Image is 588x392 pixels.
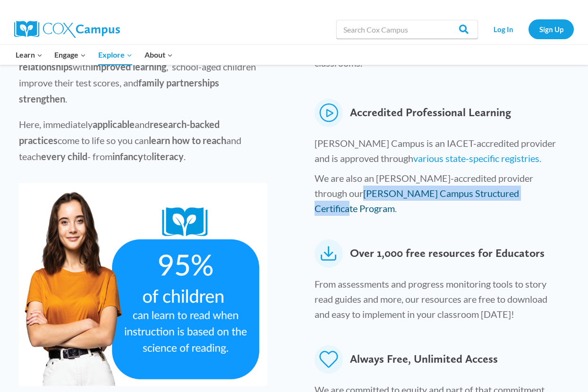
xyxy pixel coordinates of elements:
input: Search Cox Campus [336,20,478,39]
span: Here, immediately and come to life so you can and teach - from to . [19,119,241,162]
a: [PERSON_NAME] Campus Structured Certificate Program [315,187,519,214]
p: We are also an [PERSON_NAME]-accredited provider through our . [315,170,563,221]
span: Over 1,000 free resources for Educators [350,239,545,268]
img: Cox Campus [14,21,120,38]
button: Child menu of Learn [9,45,49,65]
strong: improved learning [91,61,166,72]
span: Always Free, Unlimited Access [350,345,498,374]
strong: applicable [93,119,135,130]
strong: learn how to reach [149,135,226,146]
a: various state-specific registries. [413,153,541,164]
a: Sign Up [528,19,574,39]
button: Child menu of Explore [92,45,138,65]
p: [PERSON_NAME] Campus is an IACET-accredited provider and is approved through [315,136,563,170]
img: Frame 13 (1) [19,183,267,386]
button: Child menu of Engage [49,45,93,65]
span: Accredited Professional Learning [350,99,511,127]
strong: literacy [152,151,184,162]
nav: Secondary Navigation [483,19,574,39]
p: From assessments and progress monitoring tools to story read guides and more, our resources are f... [315,276,563,326]
a: Log In [483,19,524,39]
nav: Primary Navigation [9,45,179,65]
button: Child menu of About [138,45,179,65]
strong: infancy [112,151,143,162]
strong: every child [41,151,87,162]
